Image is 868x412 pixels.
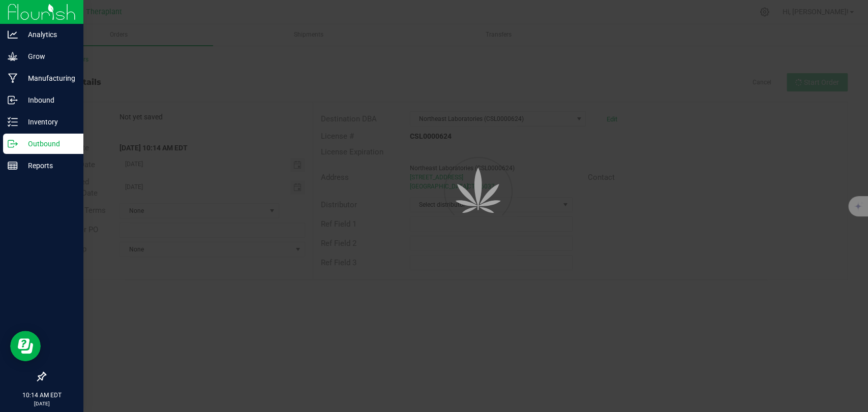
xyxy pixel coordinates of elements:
[18,50,79,62] p: Grow
[8,95,18,105] inline-svg: Inbound
[18,28,79,41] p: Analytics
[8,117,18,127] inline-svg: Inventory
[8,51,18,61] inline-svg: Grow
[18,72,79,84] p: Manufacturing
[18,116,79,128] p: Inventory
[5,400,79,407] p: [DATE]
[8,29,18,40] inline-svg: Analytics
[8,73,18,83] inline-svg: Manufacturing
[5,391,79,400] p: 10:14 AM EDT
[18,138,79,150] p: Outbound
[8,161,18,171] inline-svg: Reports
[18,94,79,106] p: Inbound
[8,139,18,149] inline-svg: Outbound
[10,331,41,361] iframe: Resource center
[18,160,79,172] p: Reports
